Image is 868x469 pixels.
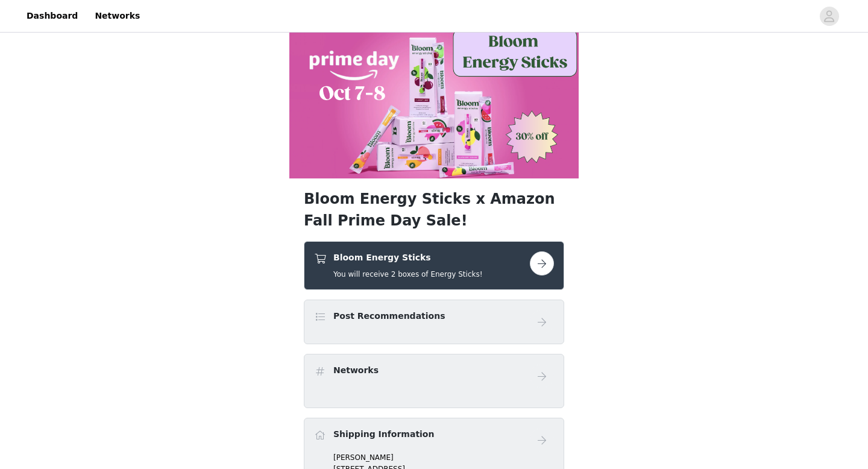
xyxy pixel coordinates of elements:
[333,251,483,264] h4: Bloom Energy Sticks
[87,2,147,30] a: Networks
[823,7,835,26] div: avatar
[304,188,564,231] h1: Bloom Energy Sticks x Amazon Fall Prime Day Sale!
[333,428,434,441] h4: Shipping Information
[333,364,379,377] h4: Networks
[333,269,483,280] h5: You will receive 2 boxes of Energy Sticks!
[333,452,554,463] p: [PERSON_NAME]
[289,16,579,178] img: campaign image
[333,310,445,323] h4: Post Recommendations
[19,2,85,30] a: Dashboard
[304,354,564,408] div: Networks
[304,241,564,290] div: Bloom Energy Sticks
[304,300,564,344] div: Post Recommendations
